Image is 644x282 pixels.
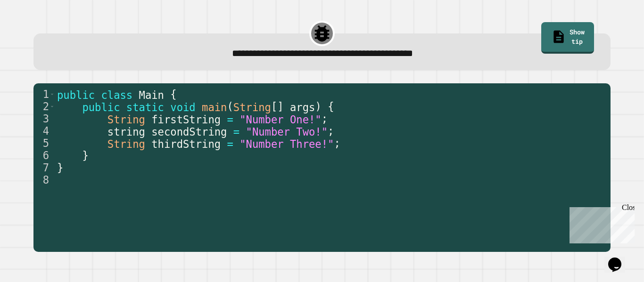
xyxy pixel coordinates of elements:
[541,22,594,54] a: Show tip
[33,100,55,113] div: 2
[239,137,334,150] span: "Number Three!"
[170,101,195,113] span: void
[57,89,95,101] span: public
[139,89,164,101] span: Main
[151,125,227,137] span: secondString
[151,137,221,150] span: thirdString
[233,125,239,137] span: =
[50,88,55,100] span: Toggle code folding, rows 1 through 7
[107,113,145,125] span: String
[33,161,55,174] div: 7
[227,137,233,150] span: =
[33,174,55,186] div: 8
[233,101,271,113] span: String
[239,113,322,125] span: "Number One!"
[33,137,55,149] div: 5
[566,203,635,243] iframe: chat widget
[246,125,328,137] span: "Number Two!"
[227,113,233,125] span: =
[33,88,55,100] div: 1
[290,101,315,113] span: args
[50,100,55,113] span: Toggle code folding, rows 2 through 6
[107,137,145,150] span: String
[604,244,635,273] iframe: chat widget
[107,125,145,137] span: string
[202,101,227,113] span: main
[33,125,55,137] div: 4
[101,89,132,101] span: class
[126,101,164,113] span: static
[33,113,55,125] div: 3
[4,4,65,60] div: Chat with us now!Close
[33,149,55,161] div: 6
[82,101,120,113] span: public
[151,113,221,125] span: firstString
